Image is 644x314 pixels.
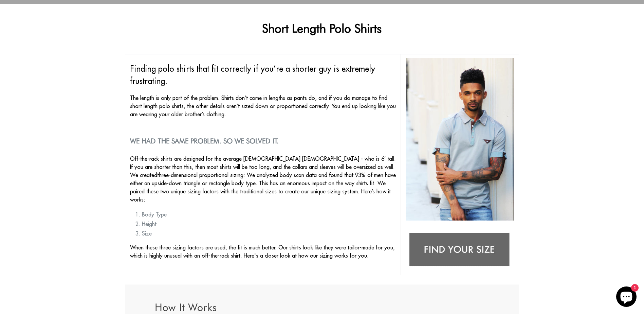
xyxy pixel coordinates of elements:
li: Body Type [142,210,396,219]
span: Finding polo shirts that fit correctly if you’re a shorter guy is extremely frustrating. [130,64,375,86]
p: The length is only part of the problem. Shirts don’t come in lengths as pants do, and if you do m... [130,94,396,118]
li: Height [142,220,396,228]
h2: We had the same problem. So we solved it. [130,137,396,145]
inbox-online-store-chat: Shopify online store chat [614,286,639,309]
img: Find your size: tshirts for short guys [406,229,514,272]
img: short length polo shirts [406,58,514,221]
p: When these three sizing factors are used, the fit is much better. Our shirts look like they were ... [130,243,396,260]
li: Size [142,229,396,238]
span: Off-the-rack shirts are designed for the average [DEMOGRAPHIC_DATA] [DEMOGRAPHIC_DATA] - who is 6... [130,155,396,203]
h1: Short Length Polo Shirts [125,21,519,35]
a: three-dimensional proportional sizing [157,172,243,179]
